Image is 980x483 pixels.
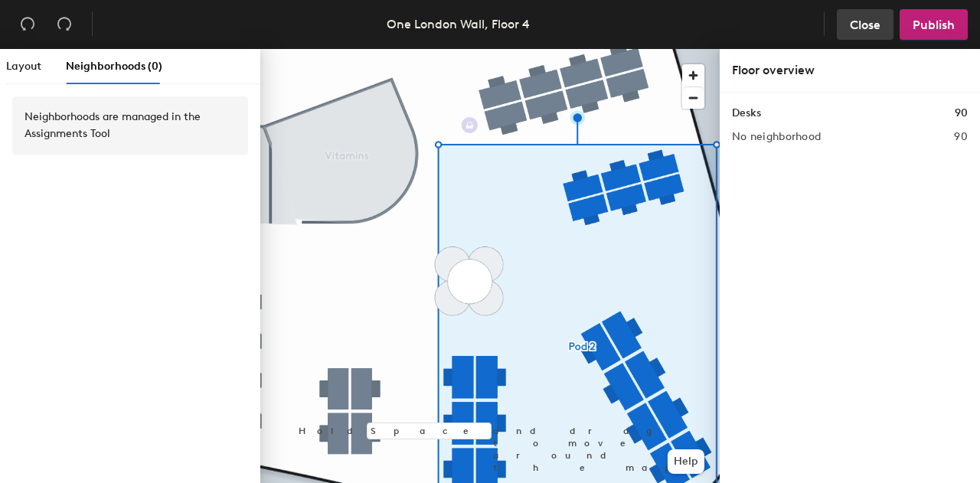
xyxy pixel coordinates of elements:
span: undo [20,16,35,31]
span: Layout [6,60,41,73]
h1: 90 [955,105,968,122]
h2: 90 [954,131,968,143]
div: One London Wall, Floor 4 [387,15,530,34]
div: Neighborhoods are managed in the Assignments Tool [24,109,236,142]
span: Publish [913,18,955,32]
span: Neighborhoods (0) [66,60,162,73]
span: Close [850,18,880,32]
h1: Desks [732,105,761,122]
button: Redo (⌘ + ⇧ + Z) [49,9,80,40]
h2: No neighborhood [732,131,821,143]
button: Help [668,449,704,474]
button: Publish [900,9,968,40]
button: Undo (⌘ + Z) [12,9,43,40]
button: Close [837,9,893,40]
div: Floor overview [732,61,968,80]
